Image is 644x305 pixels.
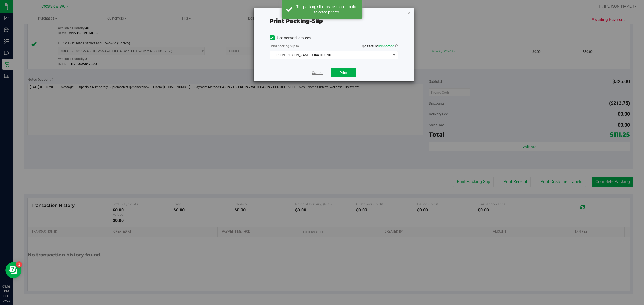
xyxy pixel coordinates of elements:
[339,70,347,75] span: Print
[270,35,311,41] label: Use network devices
[295,4,358,15] div: The packing slip has been sent to the selected printer.
[16,261,22,268] iframe: Resource center unread badge
[270,18,323,24] span: Print packing-slip
[331,68,356,77] button: Print
[270,44,300,49] label: Send packing-slip to:
[5,262,21,278] iframe: Resource center
[270,51,391,59] span: EPSON-[PERSON_NAME]-JURA-HOUND
[362,44,398,48] span: QZ Status:
[391,51,397,59] span: select
[312,70,323,76] a: Cancel
[378,44,394,48] span: Connected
